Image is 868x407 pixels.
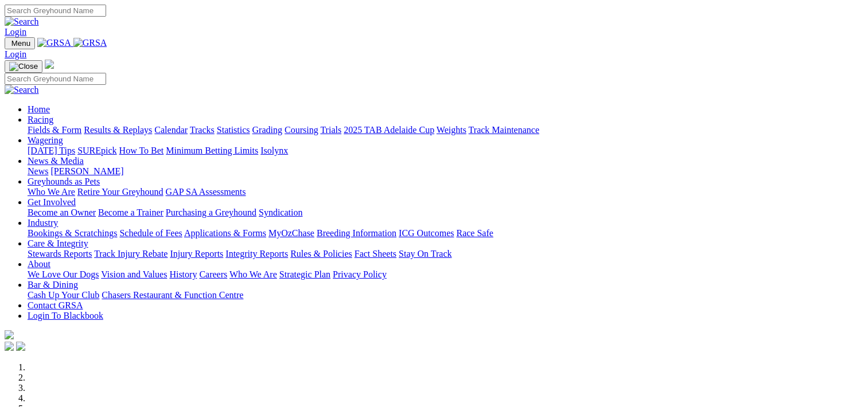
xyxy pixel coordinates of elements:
[217,125,250,135] a: Statistics
[102,290,243,300] a: Chasers Restaurant & Function Centre
[5,49,26,59] a: Login
[28,218,58,228] a: Industry
[170,249,223,259] a: Injury Reports
[456,228,493,238] a: Race Safe
[28,280,78,289] a: Bar & Dining
[28,187,863,197] div: Greyhounds as Pets
[28,269,863,280] div: About
[279,269,330,279] a: Strategic Plan
[229,269,277,279] a: Who We Are
[94,249,168,259] a: Track Injury Rebate
[268,228,314,238] a: MyOzChase
[28,146,863,156] div: Wagering
[166,187,246,197] a: GAP SA Assessments
[5,5,106,17] input: Search
[28,125,81,135] a: Fields & Form
[290,249,352,259] a: Rules & Policies
[344,125,434,135] a: 2025 TAB Adelaide Cup
[98,208,164,217] a: Become a Trainer
[119,228,182,238] a: Schedule of Fees
[28,228,863,238] div: Industry
[28,187,75,197] a: Who We Are
[5,85,39,95] img: Search
[28,228,117,238] a: Bookings & Scratchings
[320,125,341,135] a: Trials
[28,166,863,177] div: News & Media
[11,39,30,48] span: Menu
[5,330,14,339] img: logo-grsa-white.png
[437,125,466,135] a: Weights
[28,135,63,145] a: Wagering
[154,125,188,135] a: Calendar
[199,269,227,279] a: Careers
[166,146,258,155] a: Minimum Betting Limits
[28,290,99,300] a: Cash Up Your Club
[5,17,39,27] img: Search
[28,104,50,114] a: Home
[28,177,100,186] a: Greyhounds as Pets
[28,249,863,259] div: Care & Integrity
[28,166,48,176] a: News
[190,125,215,135] a: Tracks
[73,38,107,48] img: GRSA
[5,73,106,85] input: Search
[355,249,396,259] a: Fact Sheets
[28,269,99,279] a: We Love Our Dogs
[184,228,266,238] a: Applications & Forms
[5,342,14,351] img: facebook.svg
[101,269,167,279] a: Vision and Values
[28,249,92,259] a: Stewards Reports
[28,156,84,166] a: News & Media
[252,125,282,135] a: Grading
[259,208,302,217] a: Syndication
[16,342,25,351] img: twitter.svg
[28,259,50,269] a: About
[28,146,75,155] a: [DATE] Tips
[5,37,35,49] button: Toggle navigation
[45,60,54,69] img: logo-grsa-white.png
[333,269,387,279] a: Privacy Policy
[77,187,164,197] a: Retire Your Greyhound
[260,146,288,155] a: Isolynx
[399,249,451,259] a: Stay On Track
[28,115,53,124] a: Racing
[399,228,454,238] a: ICG Outcomes
[469,125,539,135] a: Track Maintenance
[77,146,116,155] a: SUREpick
[28,300,83,310] a: Contact GRSA
[28,238,88,248] a: Care & Integrity
[28,197,76,207] a: Get Involved
[166,208,256,217] a: Purchasing a Greyhound
[50,166,123,176] a: [PERSON_NAME]
[28,208,863,218] div: Get Involved
[37,38,71,48] img: GRSA
[169,269,197,279] a: History
[28,290,863,300] div: Bar & Dining
[225,249,288,259] a: Integrity Reports
[28,125,863,135] div: Racing
[5,60,42,73] button: Toggle navigation
[285,125,318,135] a: Coursing
[84,125,152,135] a: Results & Replays
[119,146,164,155] a: How To Bet
[28,208,96,217] a: Become an Owner
[5,27,26,37] a: Login
[317,228,396,238] a: Breeding Information
[28,311,103,320] a: Login To Blackbook
[9,62,38,71] img: Close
